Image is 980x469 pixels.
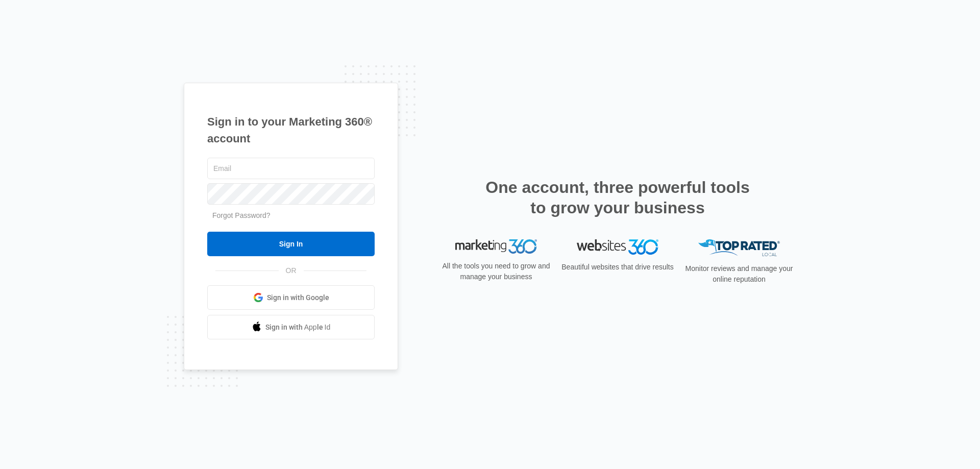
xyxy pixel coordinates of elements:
[207,232,375,256] input: Sign In
[267,292,329,303] span: Sign in with Google
[207,113,375,147] h1: Sign in to your Marketing 360® account
[265,322,331,333] span: Sign in with Apple Id
[482,177,753,218] h2: One account, three powerful tools to grow your business
[560,262,675,273] p: Beautiful websites that drive results
[207,315,375,339] a: Sign in with Apple Id
[455,239,537,254] img: Marketing 360
[207,285,375,310] a: Sign in with Google
[279,265,304,276] span: OR
[207,158,375,179] input: Email
[212,211,271,219] a: Forgot Password?
[682,263,796,285] p: Monitor reviews and manage your online reputation
[439,261,553,282] p: All the tools you need to grow and manage your business
[577,239,658,254] img: Websites 360
[698,239,780,256] img: Top Rated Local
